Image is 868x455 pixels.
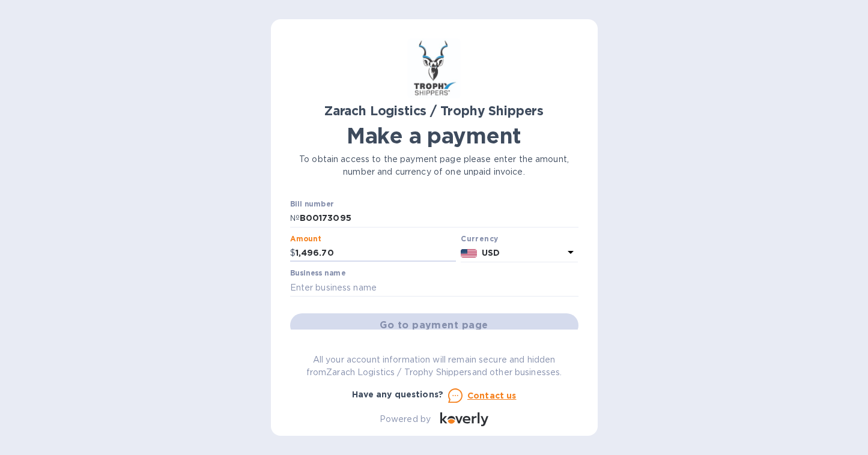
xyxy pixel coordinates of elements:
u: Contact us [467,391,517,400]
input: 0.00 [296,244,457,262]
label: Business name [290,270,345,277]
label: Amount [290,235,321,243]
p: To obtain access to the payment page please enter the amount, number and currency of one unpaid i... [290,153,578,178]
h1: Make a payment [290,123,578,148]
b: Zarach Logistics / Trophy Shippers [324,103,544,118]
p: All your account information will remain secure and hidden from Zarach Logistics / Trophy Shipper... [290,354,578,379]
input: Enter bill number [300,209,578,227]
p: $ [290,247,296,259]
p: Powered by [380,413,431,426]
p: № [290,212,300,224]
img: USD [461,249,477,258]
input: Enter business name [290,279,578,297]
label: Bill number [290,201,333,208]
b: Currency [461,234,498,243]
b: Have any questions? [352,390,444,399]
b: USD [482,248,500,258]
